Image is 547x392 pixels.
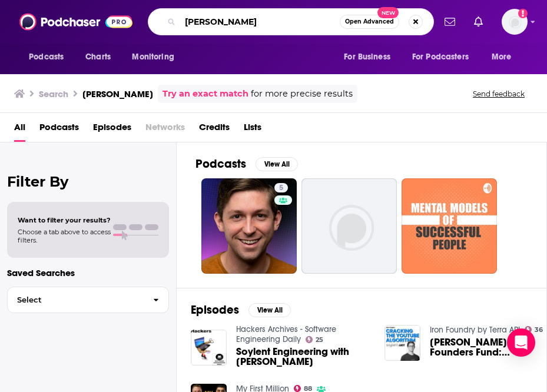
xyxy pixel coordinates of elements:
button: View All [248,303,291,317]
a: Credits [199,118,230,142]
img: Soylent Engineering with John Coogan [191,330,227,366]
span: For Podcasters [412,49,469,65]
span: 25 [316,337,323,343]
span: Want to filter your results? [18,216,111,224]
img: Soylent and Founders Fund: John Coogan [384,325,420,361]
span: 5 [279,182,283,194]
h3: Search [39,88,68,99]
span: More [492,49,512,65]
a: Podcasts [39,118,79,142]
svg: Add a profile image [518,9,528,18]
span: For Business [344,49,390,65]
span: Networks [145,118,185,142]
a: EpisodesView All [191,303,291,317]
a: 5 [201,178,297,274]
button: open menu [405,46,486,68]
a: Iron Foundry by Terra API [430,325,520,335]
h2: Podcasts [195,157,246,171]
p: Saved Searches [7,267,169,278]
span: for more precise results [251,87,353,101]
span: Choose a tab above to access filters. [18,228,111,244]
button: Open AdvancedNew [340,15,399,29]
a: Show notifications dropdown [440,12,460,32]
button: Show profile menu [502,9,528,35]
a: Charts [78,46,118,68]
button: open menu [483,46,526,68]
span: Podcasts [29,49,64,65]
button: Send feedback [469,89,528,99]
img: User Profile [502,9,528,35]
a: Lists [244,118,261,142]
button: open menu [124,46,189,68]
button: open menu [336,46,405,68]
button: View All [256,157,298,171]
span: 88 [304,386,312,391]
a: Show notifications dropdown [469,12,488,32]
a: Hackers Archives - Software Engineering Daily [236,324,336,344]
span: Select [8,296,144,304]
input: Search podcasts, credits, & more... [180,12,340,31]
a: All [14,118,25,142]
a: 5 [274,183,288,192]
a: PodcastsView All [195,157,298,171]
a: Try an exact match [163,87,248,101]
a: 25 [306,336,324,343]
button: Select [7,287,169,313]
span: Soylent Engineering with [PERSON_NAME] [236,347,370,367]
h2: Episodes [191,303,239,317]
button: open menu [21,46,79,68]
span: Open Advanced [345,19,394,25]
div: Open Intercom Messenger [507,328,535,357]
a: 88 [294,385,313,392]
a: Soylent Engineering with John Coogan [236,347,370,367]
h3: [PERSON_NAME] [82,88,153,99]
img: Podchaser - Follow, Share and Rate Podcasts [19,11,132,33]
h2: Filter By [7,173,169,190]
div: Search podcasts, credits, & more... [148,8,434,35]
a: Episodes [93,118,131,142]
span: Monitoring [132,49,174,65]
a: 36 [525,326,543,333]
span: Logged in as ischmitt [502,9,528,35]
span: Charts [85,49,111,65]
span: New [377,7,399,18]
span: 36 [535,327,543,333]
